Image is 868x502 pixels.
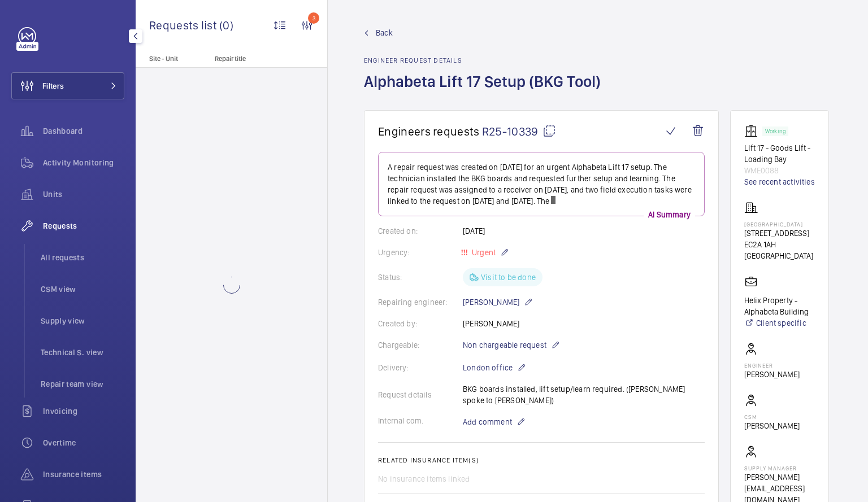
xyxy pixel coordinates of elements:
[378,124,480,138] span: Engineers requests
[463,361,526,374] p: London office
[388,161,695,207] p: A repair request was created on [DATE] for an urgent Alphabeta Lift 17 setup. The technician inst...
[744,465,815,472] p: Supply manager
[43,405,124,417] span: Invoicing
[744,420,800,431] p: [PERSON_NAME]
[364,56,607,64] h2: Engineer request details
[463,339,546,351] span: Non chargeable request
[463,295,533,309] p: [PERSON_NAME]
[215,55,289,63] p: Repair title
[744,165,815,176] p: WME0088
[43,125,124,137] span: Dashboard
[41,283,124,295] span: CSM view
[11,72,124,99] button: Filters
[463,416,512,427] span: Add comment
[744,221,815,228] p: [GEOGRAPHIC_DATA]
[482,124,556,138] span: R25-10339
[43,157,124,168] span: Activity Monitoring
[744,413,800,420] p: CSM
[644,209,695,220] p: AI Summary
[376,27,393,38] span: Back
[43,189,124,200] span: Units
[744,124,762,138] img: elevator.svg
[41,347,124,358] span: Technical S. view
[43,469,124,480] span: Insurance items
[41,378,124,390] span: Repair team view
[765,129,785,133] p: Working
[744,369,800,380] p: [PERSON_NAME]
[744,228,815,239] p: [STREET_ADDRESS]
[378,456,705,464] h2: Related insurance item(s)
[42,80,64,91] span: Filters
[149,18,219,32] span: Requests list
[364,71,607,110] h1: Alphabeta Lift 17 Setup (BKG Tool)
[470,248,496,257] span: Urgent
[41,252,124,263] span: All requests
[744,295,815,317] p: Helix Property - Alphabeta Building
[744,142,815,165] p: Lift 17 - Goods Lift - Loading Bay
[43,220,124,232] span: Requests
[41,315,124,326] span: Supply view
[744,317,815,329] a: Client specific
[136,55,210,63] p: Site - Unit
[744,176,815,187] a: See recent activities
[744,362,800,369] p: Engineer
[43,437,124,448] span: Overtime
[744,239,815,261] p: EC2A 1AH [GEOGRAPHIC_DATA]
